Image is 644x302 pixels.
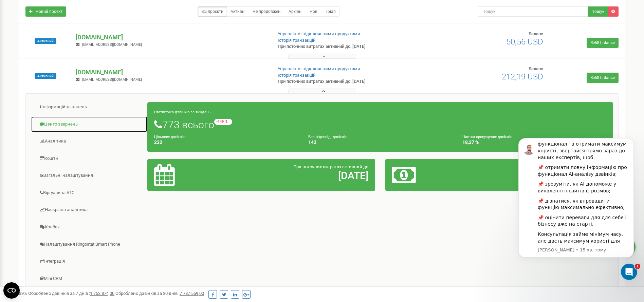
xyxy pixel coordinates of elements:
[588,6,608,17] button: Пошук
[31,150,148,167] a: Кошти
[278,78,418,85] p: При поточних витратах активний до: [DATE]
[214,119,232,125] small: -149
[229,170,368,181] h2: [DATE]
[31,99,148,115] a: Інформаційна панель
[278,43,418,50] p: При поточних витратах активний до: [DATE]
[529,66,543,71] span: Баланс
[10,172,126,185] div: Інтеграція з KeyCRM
[14,97,113,104] div: Напишіть нам повідомлення
[35,38,56,44] span: Активний
[50,229,86,233] span: Повідомлення
[14,143,114,157] div: API Ringostat. API-запит з'єднання 2х номерів
[198,6,227,17] a: Всі проєкти
[82,42,142,47] span: [EMAIL_ADDRESS][DOMAIN_NAME]
[31,167,148,184] a: Загальні налаштування
[76,33,266,42] p: [DOMAIN_NAME]
[90,291,114,296] u: 1 752 874,00
[31,133,148,150] a: Аналiтика
[154,119,606,130] h1: 773 всього
[14,162,114,169] div: AI. Загальна інформація та вартість
[82,77,142,82] span: [EMAIL_ADDRESS][DOMAIN_NAME]
[249,6,285,17] a: Не продовжені
[7,91,129,117] div: Напишіть нам повідомленняЗазвичай ми відповідаємо за хвилину
[10,185,126,204] div: Огляд функціоналу програми Ringostat Smart Phone
[31,253,148,270] a: Інтеграція
[98,11,112,24] img: Profile image for Oleksandr
[73,11,86,24] img: Profile image for Valentyna
[14,187,114,202] div: Огляд функціоналу програми Ringostat Smart Phone
[308,140,452,145] h4: 142
[3,282,20,299] button: Open CMP widget
[45,212,90,239] button: Повідомлення
[10,124,126,137] button: Пошук в статтях
[35,73,56,79] span: Активний
[14,175,114,182] div: Інтеграція з KeyCRM
[635,264,640,269] span: 1
[502,72,543,81] span: 212,19 USD
[10,159,126,172] div: AI. Загальна інформація та вартість
[462,140,606,145] h4: 18,37 %
[115,291,204,296] span: Оброблено дзвінків за 30 днів :
[278,31,360,36] a: Управління підключеними продуктами
[31,270,148,287] a: Mini CRM
[10,140,126,159] div: API Ringostat. API-запит з'єднання 2х номерів
[154,140,298,145] h4: 232
[293,164,368,169] span: При поточних витратах активний до
[227,6,249,17] a: Активні
[86,11,99,24] img: Profile image for Vladyslav
[117,11,129,23] div: Закрити
[14,104,113,111] div: Зазвичай ми відповідаємо за хвилину
[31,236,148,253] a: Налаштування Ringostat Smart Phone
[180,291,204,296] u: 7 787 559,00
[278,66,360,71] a: Управління підключеними продуктами
[31,116,148,133] a: Центр звернень
[306,6,322,17] a: Нові
[308,135,347,139] small: Без відповіді дзвінків
[14,48,122,60] p: Вiтаю 👋
[31,202,148,218] a: Наскрізна аналітика
[154,110,210,114] small: Статистика дзвінків за тиждень
[506,37,543,46] span: 50,56 USD
[508,128,644,284] iframe: Intercom notifications повідомлення
[14,60,122,83] p: Чим вам допомогти?
[587,38,619,48] a: Refill balance
[91,212,136,239] button: Допомога
[322,6,339,17] a: Тріал
[529,31,543,36] span: Баланс
[587,73,619,83] a: Refill balance
[28,291,114,296] span: Оброблено дзвінків за 7 днів :
[285,6,306,17] a: Архівні
[14,13,59,23] img: logo
[467,170,606,181] h2: 212,19 $
[31,185,148,201] a: Віртуальна АТС
[154,135,185,139] small: Цільових дзвінків
[278,38,316,43] a: Історія транзакцій
[478,6,588,17] input: Пошук
[25,6,66,17] a: Новий проєкт
[76,68,266,77] p: [DOMAIN_NAME]
[278,73,316,78] a: Історія транзакцій
[462,135,512,139] small: Частка пропущених дзвінків
[621,264,637,280] iframe: Intercom live chat
[31,219,148,235] a: Колбек
[101,229,125,233] span: Допомога
[14,127,59,134] span: Пошук в статтях
[11,229,34,233] span: Головна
